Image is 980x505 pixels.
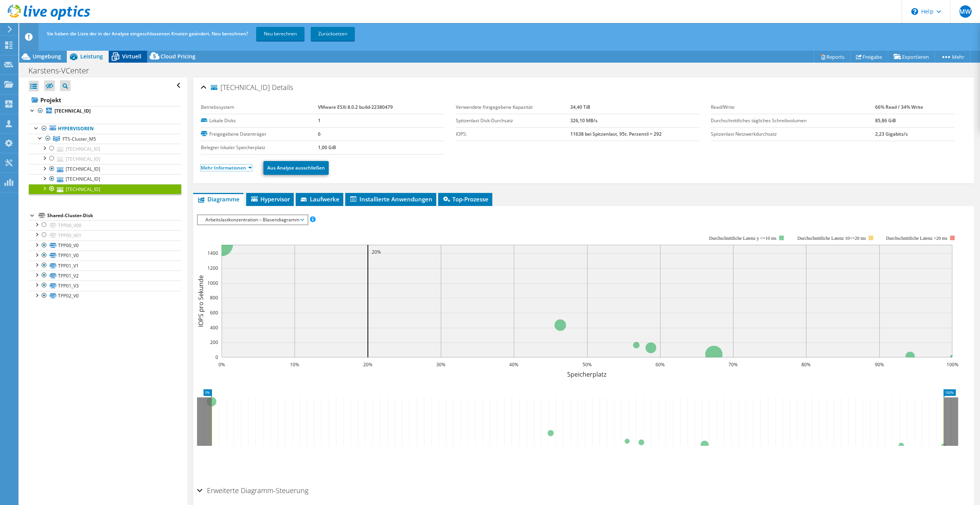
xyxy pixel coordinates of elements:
a: Projekt [29,94,181,106]
span: Virtuell [122,53,141,60]
b: 1,00 GiB [318,144,336,151]
text: 90% [875,361,884,368]
text: 0 [215,354,218,360]
span: Sie haben die Liste der in der Analyse eingeschlossenen Knoten geändert. Neu berechnen? [47,30,248,37]
svg: \n [911,8,918,15]
text: 10% [290,361,299,368]
label: Verwendete freigegebene Kapazität [456,103,570,111]
label: Spitzenlast Netzwerkdurchsatz [711,130,875,138]
label: Betriebssystem [201,103,318,111]
a: TPP00_V01 [29,230,181,240]
a: TPP01_V1 [29,261,181,271]
text: 40% [509,361,518,368]
a: TPP01_V0 [29,251,181,261]
a: TPP01_V3 [29,281,181,291]
text: 800 [210,294,218,301]
a: [TECHNICAL_ID] [29,174,181,184]
h1: Karstens-VCenter [25,66,101,75]
b: 85,86 GiB [875,117,896,124]
a: Mehr Informationen [201,164,252,171]
span: Diagramme [197,195,240,203]
a: Reports [814,51,851,63]
b: 326,10 MB/s [570,117,598,124]
label: Read/Write [711,103,875,111]
b: 1 [318,117,321,124]
a: Freigabe [850,51,888,63]
text: 100% [946,361,958,368]
b: VMware ESXi 8.0.2 build-22380479 [318,104,393,110]
a: Aus Analyse ausschließen [263,161,329,175]
text: 60% [656,361,665,368]
a: TPP00_V0 [29,241,181,251]
a: Hypervisoren [29,124,181,134]
span: MW [959,5,972,18]
span: Laufwerke [300,195,339,203]
text: 200 [210,339,218,346]
b: 11638 bei Spitzenlast, 95t. Perzentil = 292 [570,131,662,137]
span: Top-Prozesse [442,195,488,203]
span: Details [272,83,293,92]
label: Spitzenlast Disk-Durchsatz [456,117,570,125]
a: Mehr [935,51,970,63]
span: [TECHNICAL_ID] [211,84,270,91]
span: Installierte Anwendungen [349,195,432,203]
label: Durchschnittliches tägliches Schreibvolumen [711,117,875,125]
tspan: Durchschnittliche Latenz 10<=20 ms [797,236,866,241]
b: [TECHNICAL_ID] [55,108,91,114]
b: 66% Read / 34% Write [875,104,923,110]
text: 1200 [207,265,218,271]
label: Belegter lokaler Speicherplatz [201,144,318,151]
text: 20% [372,249,381,255]
a: [TECHNICAL_ID] [29,164,181,174]
text: IOPS pro Sekunde [197,275,205,327]
text: 30% [436,361,445,368]
label: IOPS: [456,130,570,138]
a: [TECHNICAL_ID] [29,144,181,154]
span: Arbeitslastkonzentration – Blasendiagramm [202,215,303,224]
div: Shared-Cluster-Disk [47,211,181,220]
span: Umgebung [33,53,61,60]
a: Exportieren [888,51,935,63]
text: Durchschnittliche Latenz >20 ms [886,236,947,241]
a: [TECHNICAL_ID] [29,184,181,194]
label: Freigegebene Datenträger [201,130,318,138]
text: 50% [583,361,592,368]
b: 34,40 TiB [570,104,590,110]
span: FTS-Cluster_M5 [63,136,96,142]
a: TPP00_V00 [29,220,181,230]
h2: Erweiterte Diagramm-Steuerung [197,483,308,498]
b: 6 [318,131,321,137]
text: 400 [210,324,218,331]
a: TPP01_V2 [29,271,181,281]
a: [TECHNICAL_ID] [29,106,181,116]
text: 80% [801,361,811,368]
text: 1400 [207,250,218,256]
a: FTS-Cluster_M5 [29,134,181,144]
span: Cloud Pricing [161,53,195,60]
text: Speicherplatz [567,370,607,379]
a: TPP02_V0 [29,291,181,301]
b: 2,23 Gigabits/s [875,131,908,137]
a: [TECHNICAL_ID] [29,154,181,164]
text: 600 [210,309,218,316]
label: Lokale Disks [201,117,318,125]
text: 0% [218,361,225,368]
text: 1000 [207,280,218,286]
a: Zurücksetzen [311,27,355,41]
text: 70% [728,361,738,368]
span: Hypervisor [250,195,290,203]
span: Leistung [80,53,103,60]
a: Neu berechnen [256,27,305,41]
tspan: Durchschnittliche Latenz y <=10 ms [709,236,776,241]
text: 20% [363,361,372,368]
